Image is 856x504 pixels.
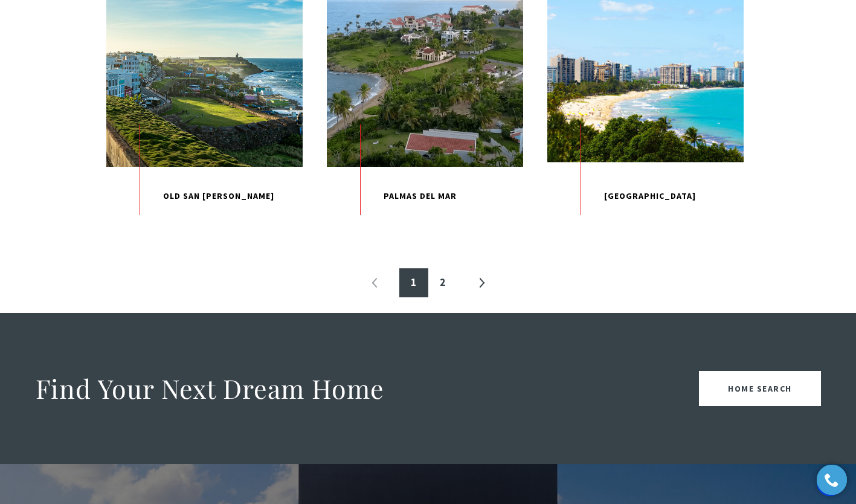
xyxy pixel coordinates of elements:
[327,167,523,226] p: Palmas Del Mar
[467,268,496,297] li: Next page
[547,167,744,226] p: [GEOGRAPHIC_DATA]
[106,167,303,226] p: Old San [PERSON_NAME]
[428,268,457,297] a: 2
[36,372,384,405] h2: Find Your Next Dream Home
[699,371,821,406] a: Home Search
[467,268,496,297] a: »
[399,268,428,297] a: 1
